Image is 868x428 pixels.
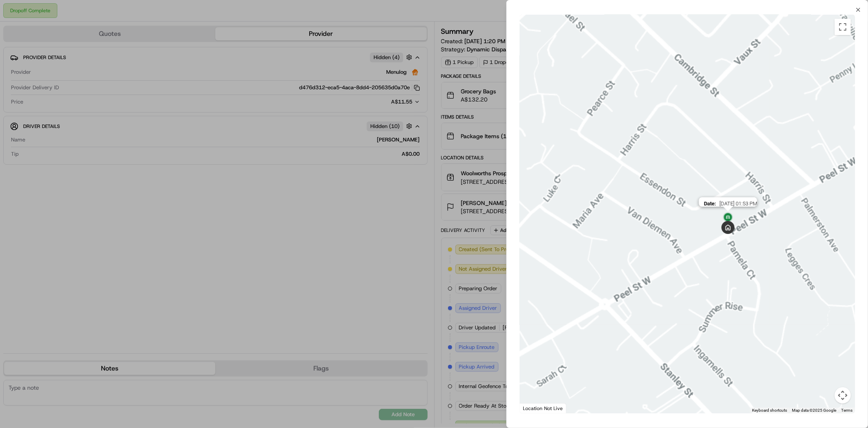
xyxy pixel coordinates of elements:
[792,408,836,413] span: Map data ©2025 Google
[719,201,757,207] span: [DATE] 01:53 PM
[520,403,566,413] div: Location Not Live
[835,19,851,35] button: Toggle fullscreen view
[522,403,549,413] a: Open this area in Google Maps (opens a new window)
[752,408,787,413] button: Keyboard shortcuts
[522,403,549,413] img: Google
[704,201,716,207] span: Date :
[835,387,851,404] button: Map camera controls
[841,408,853,413] a: Terms (opens in new tab)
